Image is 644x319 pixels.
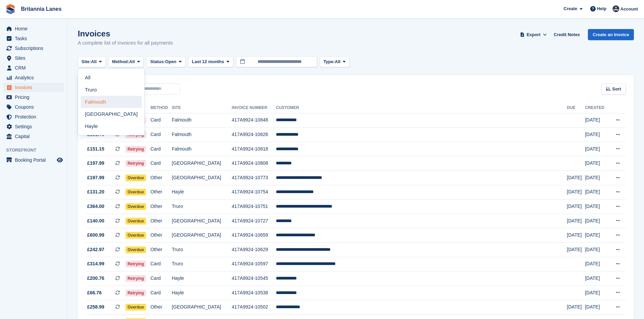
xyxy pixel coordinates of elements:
td: Hayle [172,286,232,300]
td: Card [150,156,172,171]
a: menu [3,24,64,33]
td: 417A9924-10848 [232,113,276,128]
span: Retrying [125,290,146,296]
td: [DATE] [585,128,609,142]
span: Overdue [125,203,146,210]
td: Other [150,171,172,185]
a: menu [3,122,64,131]
span: Pricing [15,92,55,102]
td: [DATE] [567,214,585,228]
a: menu [3,34,64,43]
a: menu [3,132,64,141]
button: Method: All [109,56,144,68]
a: Britannia Lanes [18,3,64,15]
span: Retrying [125,261,146,267]
td: 417A9924-10826 [232,128,276,142]
td: [DATE] [585,257,609,271]
td: Other [150,228,172,243]
td: [GEOGRAPHIC_DATA] [172,214,232,228]
td: [DATE] [585,113,609,128]
span: All [335,58,340,65]
span: Overdue [125,189,146,195]
td: Other [150,200,172,214]
span: Sites [15,53,55,63]
span: Home [15,24,55,33]
span: £200.76 [87,275,104,282]
a: menu [3,44,64,53]
img: Kirsty Miles [613,5,619,12]
td: [GEOGRAPHIC_DATA] [172,156,232,171]
td: Falmouth [172,128,232,142]
span: £151.15 [87,145,104,153]
span: Subscriptions [15,44,55,53]
td: [DATE] [567,228,585,243]
span: Coupons [15,102,55,112]
span: Export [527,31,541,38]
td: [DATE] [585,156,609,171]
td: Other [150,185,172,200]
td: 417A9924-10727 [232,214,276,228]
a: menu [3,102,64,112]
td: [DATE] [585,214,609,228]
button: Export [519,29,548,40]
td: Falmouth [172,113,232,128]
th: Method [150,103,172,113]
button: Type: All [320,56,350,68]
span: Overdue [125,175,146,181]
td: [DATE] [585,200,609,214]
span: £242.97 [87,246,104,253]
td: 417A9924-10597 [232,257,276,271]
td: [DATE] [567,200,585,214]
td: [DATE] [567,300,585,315]
td: [GEOGRAPHIC_DATA] [172,300,232,315]
button: Status: Open [146,56,185,68]
td: [DATE] [585,286,609,300]
span: Analytics [15,73,55,82]
span: CRM [15,63,55,73]
a: [GEOGRAPHIC_DATA] [81,108,142,120]
a: menu [3,53,64,63]
td: [DATE] [585,228,609,243]
a: menu [3,73,64,82]
span: £600.99 [87,232,104,239]
a: Preview store [56,156,64,164]
span: All [91,58,97,65]
img: stora-icon-8386f47178a22dfd0bd8f6a31ec36ba5ce8667c1dd55bd0f319d3a0aa187defe.svg [5,4,16,14]
td: 417A9924-10538 [232,286,276,300]
th: Customer [276,103,567,113]
span: £197.99 [87,160,104,167]
td: Falmouth [172,142,232,156]
td: [DATE] [567,185,585,200]
td: Card [150,128,172,142]
td: 417A9924-10502 [232,300,276,315]
span: Site: [81,58,91,65]
td: 417A9924-10545 [232,271,276,286]
a: menu [3,155,64,165]
td: [DATE] [585,243,609,257]
td: Hayle [172,185,232,200]
a: All [81,72,142,84]
a: Falmouth [81,96,142,108]
span: Overdue [125,304,146,311]
span: £66.76 [87,289,102,296]
span: Capital [15,132,55,141]
a: Create an Invoice [588,29,634,40]
span: Retrying [125,160,146,167]
td: 417A9924-10773 [232,171,276,185]
span: Sort [612,86,621,92]
a: menu [3,92,64,102]
td: Card [150,257,172,271]
td: [GEOGRAPHIC_DATA] [172,228,232,243]
td: [DATE] [585,185,609,200]
td: Hayle [172,271,232,286]
span: Help [597,5,606,12]
span: Last 12 months [192,58,224,65]
button: Site: All [78,56,106,68]
a: menu [3,112,64,122]
td: [GEOGRAPHIC_DATA] [172,171,232,185]
span: £258.99 [87,303,104,311]
a: Credit Notes [551,29,582,40]
span: £314.99 [87,260,104,267]
span: Overdue [125,232,146,239]
span: Retrying [125,146,146,153]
